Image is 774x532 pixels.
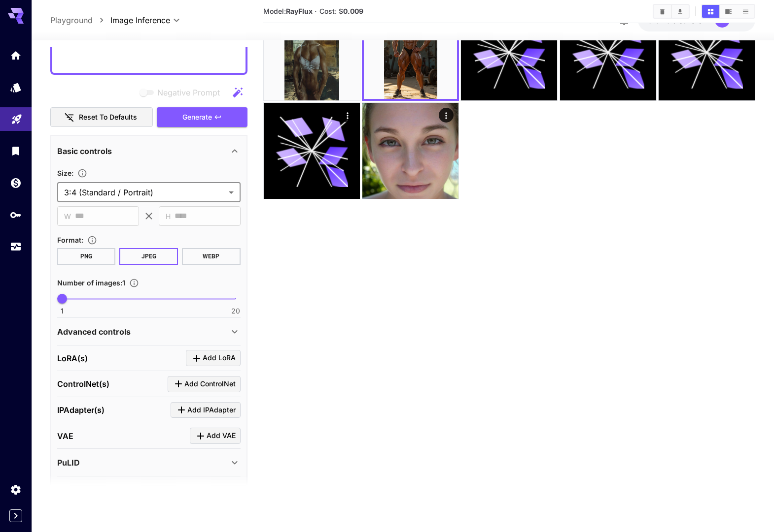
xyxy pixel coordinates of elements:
[57,145,112,157] p: Basic controls
[57,352,88,364] p: LoRA(s)
[187,404,236,416] span: Add IPAdapter
[10,241,22,253] div: Usage
[57,139,241,163] div: Basic controls
[171,402,241,418] button: Click to add IPAdapter
[182,248,241,265] button: WEBP
[182,111,212,124] span: Generate
[11,110,23,122] div: Playground
[737,5,754,18] button: Show media in list view
[57,430,73,442] p: VAE
[50,14,93,26] a: Playground
[9,509,22,522] button: Expand sidebar
[110,14,170,26] span: Image Inference
[138,86,228,98] span: Negative prompts are not compatible with the selected model.
[50,107,153,127] button: Reset to defaults
[10,81,22,94] div: Models
[10,483,22,496] div: Settings
[57,404,105,416] p: IPAdapter(s)
[203,352,236,364] span: Add LoRA
[57,326,131,338] p: Advanced controls
[362,103,458,199] img: 2Q==
[64,211,71,222] span: W
[720,5,737,18] button: Show media in video view
[186,350,241,366] button: Click to add LoRA
[364,6,457,99] img: Z
[125,278,143,288] button: Specify how many images to generate in a single request. Each image generation will be charged se...
[57,236,83,244] span: Format :
[73,168,91,178] button: Adjust the dimensions of the generated image by specifying its width and height in pixels, or sel...
[157,87,220,98] span: Negative Prompt
[57,169,73,177] span: Size :
[654,5,671,18] button: Clear All
[701,4,755,19] div: Show media in grid viewShow media in video viewShow media in list view
[10,49,22,62] div: Home
[702,5,719,18] button: Show media in grid view
[343,7,363,15] b: 0.009
[648,16,672,25] span: $19.28
[315,5,317,17] p: ·
[207,430,236,442] span: Add VAE
[168,376,241,392] button: Click to add ControlNet
[286,7,313,15] b: RayFlux
[263,7,313,15] span: Model:
[264,4,360,100] img: 9k=
[10,145,22,157] div: Library
[57,279,125,287] span: Number of images : 1
[50,14,110,26] nav: breadcrumb
[190,428,241,444] button: Click to add VAE
[10,209,22,221] div: API Keys
[439,108,454,123] div: Actions
[319,7,363,15] span: Cost: $
[166,211,171,222] span: H
[61,306,64,316] span: 1
[119,248,178,265] button: JPEG
[231,306,240,316] span: 20
[340,108,355,123] div: Actions
[57,248,116,265] button: PNG
[57,320,241,344] div: Advanced controls
[57,378,109,390] p: ControlNet(s)
[57,451,241,474] div: PuLID
[83,235,101,245] button: Choose the file format for the output image.
[157,107,247,127] button: Generate
[672,16,707,25] span: credits left
[64,187,225,198] span: 3:4 (Standard / Portrait)
[671,5,689,18] button: Download All
[184,378,236,390] span: Add ControlNet
[10,177,22,189] div: Wallet
[653,4,690,19] div: Clear AllDownload All
[57,457,80,469] p: PuLID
